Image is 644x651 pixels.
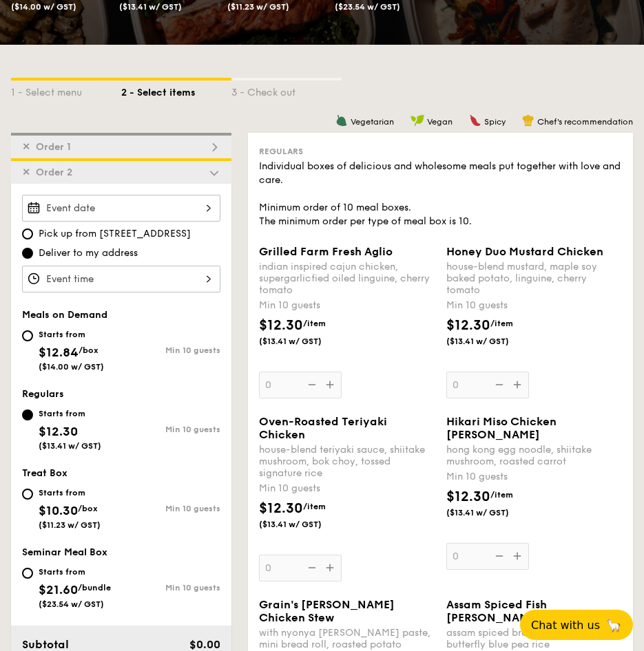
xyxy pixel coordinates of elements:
[259,598,395,624] span: Grain's [PERSON_NAME] Chicken Stew
[39,246,138,260] span: Deliver to my address
[121,345,220,355] div: Min 10 guests
[39,441,101,451] span: ($13.41 w/ GST)
[522,114,534,127] img: icon-chef-hat.a58ddaea.svg
[446,470,623,484] div: Min 10 guests
[119,2,182,12] span: ($13.41 w/ GST)
[39,599,104,609] span: ($23.54 w/ GST)
[446,336,510,347] span: ($13.41 w/ GST)
[259,415,387,441] span: Oven-Roasted Teriyaki Chicken
[259,147,303,156] span: Regulars
[39,408,101,419] div: Starts from
[208,141,220,153] img: icon-dropdown.fa26e9f9.svg
[39,566,111,577] div: Starts from
[259,482,435,495] div: Min 10 guests
[537,117,633,127] span: Chef's recommendation
[121,425,220,434] div: Min 10 guests
[22,141,30,153] span: ✕
[259,500,303,517] span: $12.30
[121,81,231,100] div: 2 - Select items
[11,81,121,100] div: 1 - Select menu
[335,2,400,12] span: ($23.54 w/ GST)
[446,245,603,258] span: Honey Duo Mustard Chicken
[446,317,490,334] span: $12.30
[411,114,424,127] img: icon-vegan.f8ff3823.svg
[22,195,220,222] input: Event date
[231,81,342,100] div: 3 - Check out
[22,330,33,341] input: Starts from$12.84/box($14.00 w/ GST)Min 10 guests
[30,167,78,178] span: Order 2
[303,319,326,328] span: /item
[259,627,435,650] div: with nyonya [PERSON_NAME] paste, mini bread roll, roasted potato
[39,362,104,372] span: ($14.00 w/ GST)
[22,489,33,500] input: Starts from$10.30/box($11.23 w/ GST)Min 10 guests
[39,424,78,439] span: $12.30
[227,2,289,12] span: ($11.23 w/ GST)
[78,504,98,513] span: /box
[446,415,557,441] span: Hikari Miso Chicken [PERSON_NAME]
[531,619,600,632] span: Chat with us
[469,114,481,127] img: icon-spicy.37a8142b.svg
[520,610,633,640] button: Chat with us🦙
[22,167,30,178] span: ✕
[259,336,323,347] span: ($13.41 w/ GST)
[303,502,326,511] span: /item
[22,388,64,400] span: Regulars
[121,504,220,513] div: Min 10 guests
[22,409,33,420] input: Starts from$12.30($13.41 w/ GST)Min 10 guests
[259,261,435,296] div: indian inspired cajun chicken, supergarlicfied oiled linguine, cherry tomato
[78,583,111,593] span: /bundle
[22,467,67,479] span: Treat Box
[605,617,622,633] span: 🦙
[259,299,435,312] div: Min 10 guests
[484,117,506,127] span: Spicy
[259,245,393,258] span: Grilled Farm Fresh Aglio
[22,266,220,292] input: Event time
[446,598,547,624] span: Assam Spiced Fish [PERSON_NAME]
[79,345,98,355] span: /box
[189,638,220,651] span: $0.00
[39,345,79,360] span: $12.84
[39,520,101,530] span: ($11.23 w/ GST)
[22,309,107,321] span: Meals on Demand
[490,319,513,328] span: /item
[39,227,191,241] span: Pick up from [STREET_ADDRESS]
[259,519,323,530] span: ($13.41 w/ GST)
[446,299,623,312] div: Min 10 guests
[22,228,33,239] input: Pick up from [STREET_ADDRESS]
[446,507,510,518] span: ($13.41 w/ GST)
[446,627,623,650] div: assam spiced broth, baked white fish, butterfly blue pea rice
[427,117,453,127] span: Vegan
[259,160,622,228] div: Individual boxes of delicious and wholesome meals put together with love and care. Minimum order ...
[39,329,104,340] div: Starts from
[351,117,394,127] span: Vegetarian
[39,487,101,498] div: Starts from
[446,444,623,467] div: hong kong egg noodle, shiitake mushroom, roasted carrot
[446,489,490,505] span: $12.30
[121,583,220,593] div: Min 10 guests
[22,248,33,259] input: Deliver to my address
[11,2,76,12] span: ($14.00 w/ GST)
[446,261,623,296] div: house-blend mustard, maple soy baked potato, linguine, cherry tomato
[259,317,303,334] span: $12.30
[22,546,107,558] span: Seminar Meal Box
[22,568,33,579] input: Starts from$21.60/bundle($23.54 w/ GST)Min 10 guests
[490,490,513,500] span: /item
[22,638,69,651] span: Subtotal
[208,167,220,179] img: icon-dropdown.fa26e9f9.svg
[39,582,78,597] span: $21.60
[259,444,435,479] div: house-blend teriyaki sauce, shiitake mushroom, bok choy, tossed signature rice
[30,141,76,153] span: Order 1
[335,114,348,127] img: icon-vegetarian.fe4039eb.svg
[39,503,78,518] span: $10.30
